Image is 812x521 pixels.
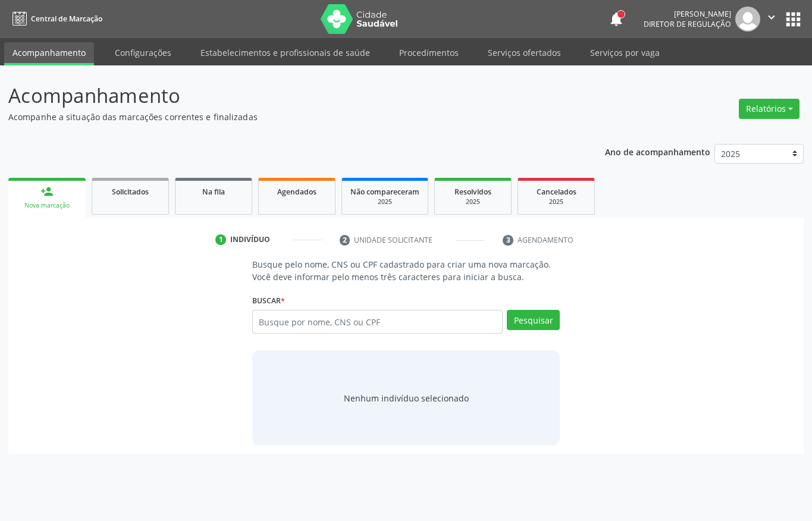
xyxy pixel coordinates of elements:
[765,11,778,24] i: 
[8,111,565,123] p: Acompanhe a situação das marcações correntes e finalizadas
[735,7,760,32] img: img
[783,9,804,30] button: apps
[760,7,783,32] button: 
[215,234,226,245] div: 1
[252,310,503,334] input: Busque por nome, CNS ou CPF
[252,258,560,283] p: Busque pelo nome, CNS ou CPF cadastrado para criar uma nova marcação. Você deve informar pelo men...
[391,42,467,63] a: Procedimentos
[454,187,491,197] span: Resolvidos
[202,187,225,197] span: Na fila
[4,42,94,65] a: Acompanhamento
[605,144,710,159] p: Ano de acompanhamento
[8,9,102,29] a: Central de Marcação
[31,14,102,24] span: Central de Marcação
[252,291,285,310] label: Buscar
[112,187,149,197] span: Solicitados
[608,11,625,27] button: notifications
[644,19,731,29] span: Diretor de regulação
[443,197,503,206] div: 2025
[507,310,560,330] button: Pesquisar
[8,81,565,111] p: Acompanhamento
[739,99,800,119] button: Relatórios
[582,42,668,63] a: Serviços por vaga
[344,392,469,404] div: Nenhum indivíduo selecionado
[40,185,54,198] div: person_add
[644,9,731,19] div: [PERSON_NAME]
[230,234,270,245] div: Indivíduo
[106,42,180,63] a: Configurações
[277,187,316,197] span: Agendados
[192,42,378,63] a: Estabelecimentos e profissionais de saúde
[350,187,419,197] span: Não compareceram
[17,201,77,210] div: Nova marcação
[350,197,419,206] div: 2025
[479,42,569,63] a: Serviços ofertados
[537,187,576,197] span: Cancelados
[526,197,586,206] div: 2025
